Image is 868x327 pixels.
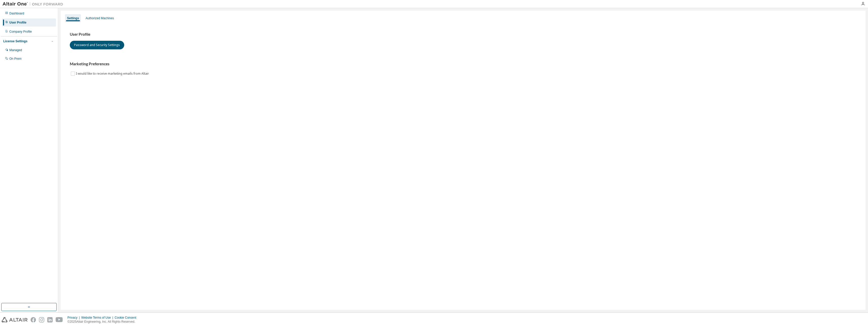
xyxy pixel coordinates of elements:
div: Settings [67,16,79,20]
img: altair_logo.svg [2,317,28,322]
h3: Marketing Preferences [70,62,856,67]
h3: User Profile [70,32,856,37]
img: Altair One [3,2,66,7]
img: instagram.svg [39,317,44,322]
div: Dashboard [9,11,24,15]
div: Managed [9,48,22,52]
div: Authorized Machines [85,16,114,20]
div: Website Terms of Use [81,316,115,320]
div: User Profile [9,21,26,25]
img: youtube.svg [56,317,63,322]
button: Password and Security Settings [70,41,124,49]
div: Privacy [68,316,81,320]
div: Cookie Consent [115,316,139,320]
p: © 2025 Altair Engineering, Inc. All Rights Reserved. [68,320,139,324]
div: Company Profile [9,30,32,34]
img: linkedin.svg [47,317,53,322]
label: I would like to receive marketing emails from Altair [76,71,150,77]
div: On Prem [9,57,21,61]
div: License Settings [3,39,27,43]
img: facebook.svg [31,317,36,322]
